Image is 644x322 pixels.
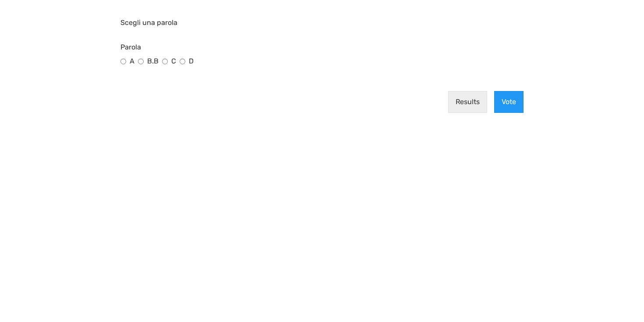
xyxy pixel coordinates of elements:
[147,56,159,70] label: B.B
[448,91,487,113] button: Results
[494,91,524,113] button: Vote
[120,42,524,56] label: Parola
[130,56,134,70] label: A
[189,56,194,70] label: D
[171,56,176,70] label: C
[120,17,524,28] p: Scegli una parola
